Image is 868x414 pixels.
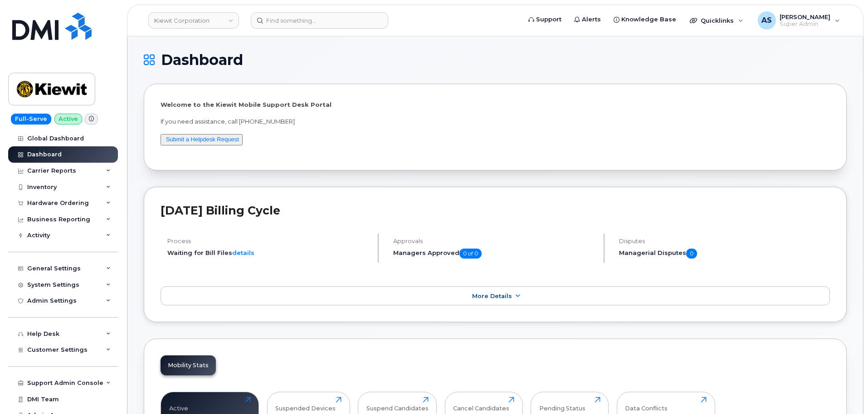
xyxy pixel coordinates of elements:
div: Cancel Candidates [453,397,509,412]
p: Welcome to the Kiewit Mobile Support Desk Portal [161,100,830,109]
h2: [DATE] Billing Cycle [161,204,830,217]
span: More Details [472,293,512,299]
div: Pending Status [539,397,585,412]
h4: Process [167,238,370,244]
h5: Managerial Disputes [619,249,830,259]
h4: Approvals [393,238,596,244]
a: Submit a Helpdesk Request [166,136,239,143]
h4: Disputes [619,238,830,244]
span: 0 of 0 [459,249,482,259]
button: Submit a Helpdesk Request [161,134,243,145]
div: Suspend Candidates [366,397,429,412]
div: Data Conflicts [625,397,668,412]
p: If you need assistance, call [PHONE_NUMBER] [161,117,830,126]
iframe: Messenger Launcher [829,374,861,407]
span: Dashboard [161,53,243,67]
li: Waiting for Bill Files [167,249,370,257]
a: details [232,249,254,256]
div: Active [169,397,188,412]
h5: Managers Approved [393,249,596,259]
div: Suspended Devices [275,397,336,412]
span: 0 [686,249,697,259]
